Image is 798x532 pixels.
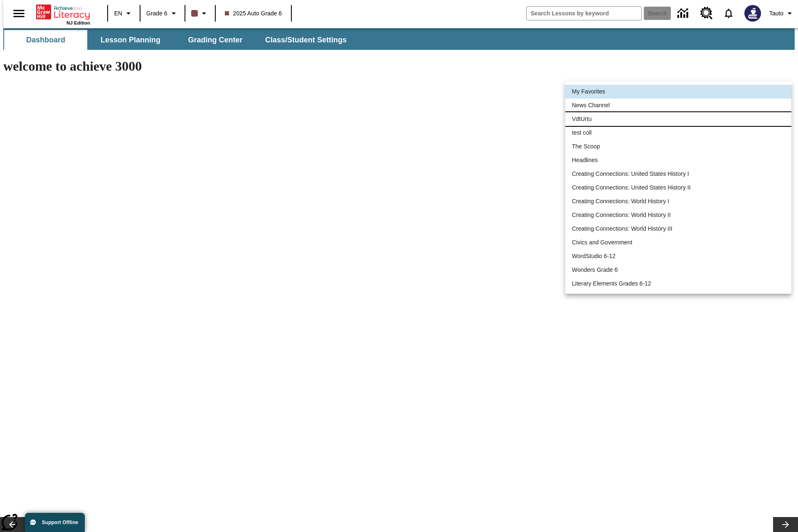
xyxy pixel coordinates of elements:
li: WordStudio 6-12 [565,249,791,263]
li: Creating Connections: United States History II [565,181,791,195]
body: Maximum 600 characters Press Escape to exit toolbar Press Alt + F10 to reach toolbar [3,7,121,14]
li: Civics and Government [565,236,791,249]
li: Creating Connections: World History III [565,222,791,236]
p: Auto class announcement [DATE] 07:38:05 [3,7,121,14]
li: test coll [565,126,791,140]
li: Headlines [565,153,791,167]
li: The Scoop [565,140,791,153]
li: Creating Connections: World History I [565,195,791,208]
li: News Channel [565,99,791,112]
li: My Favorites [565,85,791,99]
li: Literary Elements Grades 6-12 [565,277,791,291]
li: Wonders Grade 6 [565,263,791,277]
li: Creating Connections: World History II [565,208,791,222]
li: Creating Connections: United States History I [565,167,791,181]
li: VdtUrtu [565,112,791,126]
